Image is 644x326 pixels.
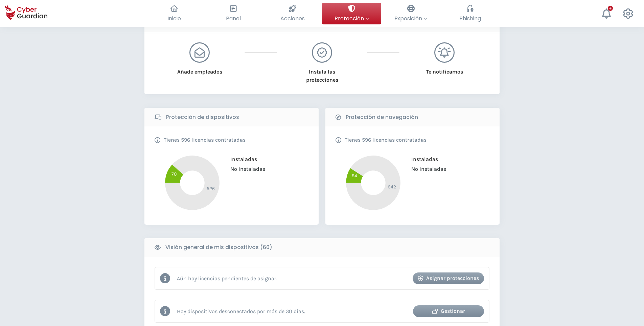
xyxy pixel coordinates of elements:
span: No instaladas [225,166,265,172]
button: Protección [322,3,381,24]
button: Asignar protecciones [413,272,484,284]
div: + [608,6,613,11]
span: No instaladas [406,166,446,172]
p: Tienes 596 licencias contratadas [164,137,246,143]
div: Te notificamos [417,63,473,76]
p: Aún hay licencias pendientes de asignar. [177,275,277,282]
b: Protección de navegación [346,113,418,121]
span: Phishing [459,14,481,23]
button: Acciones [263,3,322,24]
div: Añade empleados [172,63,228,76]
span: Exposición [394,14,427,23]
button: Phishing [440,3,500,24]
button: Gestionar [413,305,484,317]
div: Gestionar [418,307,479,315]
p: Tienes 596 licencias contratadas [345,137,427,143]
span: Acciones [280,14,305,23]
span: Instaladas [406,156,438,162]
b: Protección de dispositivos [166,113,239,121]
span: Instaladas [225,156,257,162]
b: Visión general de mis dispositivos (66) [165,243,272,251]
div: Asignar protecciones [418,274,479,282]
p: Hay dispositivos desconectados por más de 30 días. [177,308,305,314]
button: Panel [204,3,263,24]
button: Exposición [381,3,440,24]
span: Inicio [167,14,181,23]
div: Instala las protecciones [294,63,350,84]
button: Inicio [144,3,204,24]
span: Protección [335,14,369,23]
span: Panel [226,14,241,23]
